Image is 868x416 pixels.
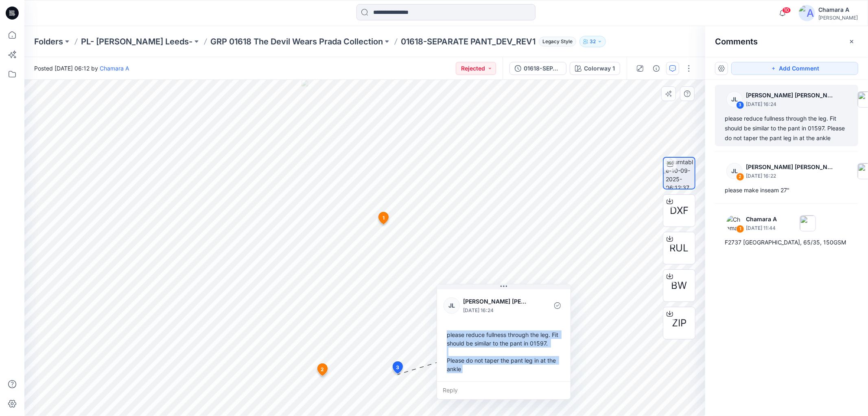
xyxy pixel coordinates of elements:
[671,278,687,293] span: BW
[746,214,777,224] p: Chamara A
[782,7,791,13] span: 10
[726,163,743,179] div: JL
[726,91,743,108] div: JL
[444,327,564,376] div: please reduce fullness through the leg. Fit should be similar to the pant in 01597. Please do not...
[736,173,744,181] div: 2
[539,37,576,46] span: Legacy Style
[536,36,576,47] button: Legacy Style
[81,36,192,47] a: PL- [PERSON_NAME] Leeds-
[100,65,129,72] a: Chamara A
[590,37,596,46] p: 32
[725,185,848,195] div: please make inseam 27"
[715,37,758,46] h2: Comments
[725,114,848,143] div: please reduce fullness through the leg. Fit should be similar to the pant in 01597. Please do not...
[726,215,743,231] img: Chamara A
[725,238,848,247] div: F2737 [GEOGRAPHIC_DATA], 65/35, 150GSM
[401,36,536,47] p: 01618-SEPARATE PANT_DEV_REV1
[383,214,385,222] span: 1
[321,366,324,373] span: 2
[746,224,777,232] p: [DATE] 11:44
[818,5,858,15] div: Chamara A
[666,158,695,189] img: turntable-10-09-2025-06:12:37
[524,64,561,73] div: 01618-SEPARATE PANT_DEV_REV1
[210,36,383,47] a: GRP 01618 The Devil Wears Prada Collection
[746,172,835,180] p: [DATE] 16:22
[34,36,63,47] a: Folders
[437,381,571,399] div: Reply
[731,62,858,75] button: Add Comment
[570,62,620,75] button: Colorway 1
[463,297,529,306] p: [PERSON_NAME] [PERSON_NAME]
[579,36,606,47] button: 32
[746,100,835,108] p: [DATE] 16:24
[746,90,835,100] p: [PERSON_NAME] [PERSON_NAME]
[444,297,460,314] div: JL
[34,64,129,73] span: Posted [DATE] 06:12 by
[650,62,663,75] button: Details
[818,15,858,21] div: [PERSON_NAME]
[584,64,615,73] div: Colorway 1
[670,203,689,218] span: DXF
[736,101,744,109] div: 3
[463,306,529,315] p: [DATE] 16:24
[746,162,835,172] p: [PERSON_NAME] [PERSON_NAME]
[736,225,744,233] div: 1
[670,241,689,255] span: RUL
[396,364,399,371] span: 3
[509,62,566,75] button: 01618-SEPARATE PANT_DEV_REV1
[799,5,815,21] img: avatar
[672,316,687,330] span: ZIP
